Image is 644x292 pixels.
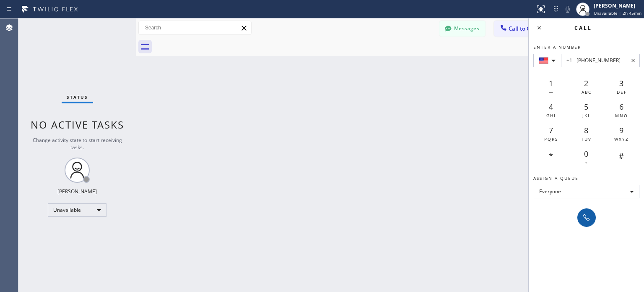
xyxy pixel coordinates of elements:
[67,94,88,100] span: Status
[584,125,588,135] span: 8
[594,10,641,16] span: Unavailable | 2h 45min
[549,89,554,95] span: —
[574,24,592,32] span: Call
[57,188,97,195] div: [PERSON_NAME]
[619,102,623,112] span: 6
[562,3,574,15] button: Mute
[48,203,106,217] div: Unavailable
[594,2,641,9] div: [PERSON_NAME]
[581,136,592,142] span: TUV
[533,44,581,50] span: Enter a number
[534,185,639,198] div: Everyone
[509,25,553,32] span: Call to Customer
[614,136,629,142] span: WXYZ
[439,21,486,37] button: Messages
[546,113,556,118] span: GHI
[619,78,623,88] span: 3
[544,136,558,142] span: PQRS
[619,125,623,135] span: 9
[549,125,553,135] span: 7
[33,137,122,151] span: Change activity state to start receiving tasks.
[584,78,588,88] span: 2
[549,102,553,112] span: 4
[533,175,579,181] span: Assign a queue
[582,89,592,95] span: ABC
[584,102,588,112] span: 5
[585,160,588,166] span: +
[619,151,624,161] span: #
[494,21,558,37] button: Call to Customer
[31,118,124,132] span: No active tasks
[617,89,627,95] span: DEF
[615,113,628,118] span: MNO
[549,78,553,88] span: 1
[584,149,588,159] span: 0
[139,21,251,34] input: Search
[582,113,591,118] span: JKL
